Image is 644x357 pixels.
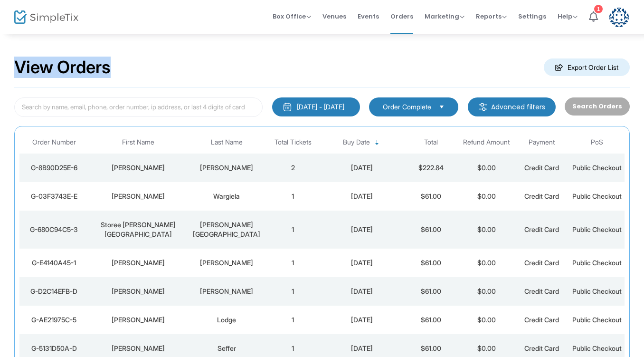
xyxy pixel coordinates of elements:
[22,258,86,268] div: G-E4140A45-1
[91,258,185,268] div: Deanna
[190,163,263,173] div: LANGSTON
[14,97,263,117] input: Search by name, email, phone, order number, ip address, or last 4 digits of card
[404,277,459,306] td: $61.00
[404,182,459,211] td: $61.00
[190,287,263,296] div: Smith
[190,192,263,201] div: Wargiela
[211,138,243,146] span: Last Name
[529,138,555,146] span: Payment
[558,12,578,21] span: Help
[265,154,321,182] td: 2
[22,192,86,201] div: G-03F3743E-E
[283,102,292,112] img: monthly
[265,211,321,249] td: 1
[524,316,559,324] span: Credit Card
[404,249,459,277] td: $61.00
[190,315,263,325] div: Lodge
[323,225,401,234] div: 8/23/2025
[518,4,546,29] span: Settings
[459,182,514,211] td: $0.00
[390,4,413,29] span: Orders
[91,287,185,296] div: Dasha
[265,277,321,306] td: 1
[358,4,379,29] span: Events
[459,306,514,334] td: $0.00
[459,249,514,277] td: $0.00
[459,211,514,249] td: $0.00
[373,139,381,146] span: Sortable
[323,344,401,353] div: 8/21/2025
[459,154,514,182] td: $0.00
[122,138,154,146] span: First Name
[323,287,401,296] div: 8/21/2025
[572,164,622,172] span: Public Checkout
[91,344,185,353] div: Amanda
[404,154,459,182] td: $222.84
[524,287,559,295] span: Credit Card
[459,277,514,306] td: $0.00
[404,211,459,249] td: $61.00
[323,192,401,201] div: 8/25/2025
[524,259,559,267] span: Credit Card
[572,192,622,200] span: Public Checkout
[591,138,603,146] span: PoS
[190,344,263,353] div: Seffer
[524,164,559,172] span: Credit Card
[265,306,321,334] td: 1
[478,102,488,112] img: filter
[524,225,559,233] span: Credit Card
[343,138,370,146] span: Buy Date
[468,97,556,116] m-button: Advanced filters
[572,259,622,267] span: Public Checkout
[190,258,263,268] div: Sigler
[594,5,603,13] div: 1
[459,131,514,154] th: Refund Amount
[297,102,344,112] div: [DATE] - [DATE]
[265,182,321,211] td: 1
[476,12,507,21] span: Reports
[425,12,464,21] span: Marketing
[572,316,622,324] span: Public Checkout
[272,97,360,116] button: [DATE] - [DATE]
[572,344,622,352] span: Public Checkout
[265,131,321,154] th: Total Tickets
[404,306,459,334] td: $61.00
[273,12,311,21] span: Box Office
[22,225,86,234] div: G-680C94C5-3
[572,225,622,233] span: Public Checkout
[91,315,185,325] div: Dina
[22,315,86,325] div: G-AE21975C-5
[190,220,263,239] div: Hallmon-McGill
[22,344,86,353] div: G-5131D50A-D
[524,344,559,352] span: Credit Card
[22,163,86,173] div: G-8B90D25E-6
[22,287,86,296] div: G-D2C14EFB-D
[91,163,185,173] div: LATISHA
[323,315,401,325] div: 8/21/2025
[323,163,401,173] div: 8/26/2025
[14,57,111,78] h2: View Orders
[322,4,346,29] span: Venues
[91,192,185,201] div: Candace
[265,249,321,277] td: 1
[91,220,185,239] div: Storee Hallmon-McGill
[404,131,459,154] th: Total
[524,192,559,200] span: Credit Card
[383,102,431,112] span: Order Complete
[544,58,630,76] m-button: Export Order List
[323,258,401,268] div: 8/21/2025
[572,287,622,295] span: Public Checkout
[32,138,76,146] span: Order Number
[435,102,448,112] button: Select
